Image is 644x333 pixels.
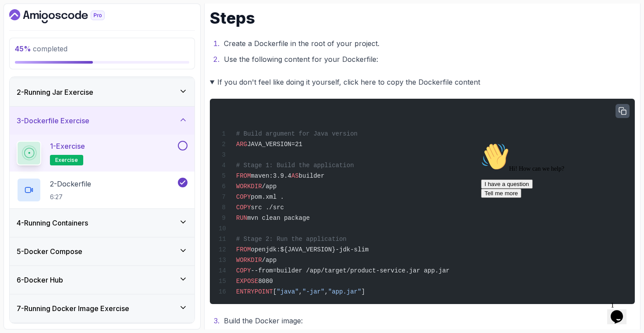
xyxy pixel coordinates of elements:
span: EXPOSE [236,278,258,285]
span: src ./src [251,204,284,211]
a: Dashboard [9,9,125,23]
h3: 5 - Docker Compose [17,246,82,257]
button: 2-Running Jar Exercise [10,78,195,106]
span: 8080 [258,278,273,285]
span: /app [262,257,277,264]
button: 3-Dockerfile Exercise [10,107,195,135]
button: Tell me more [4,50,44,59]
span: pom.xml . [251,193,284,201]
button: 2-Dockerfile6:27 [17,178,188,202]
p: 1 - Exercise [50,141,85,151]
button: 6-Docker Hub [10,266,195,294]
span: ] [361,288,365,295]
h3: 6 - Docker Hub [17,275,63,285]
span: FROM [236,246,251,253]
div: 👋Hi! How can we help?I have a questionTell me more [4,4,161,59]
span: # Stage 1: Build the application [236,162,354,169]
button: 1-Exerciseexercise [17,141,188,165]
span: COPY [236,267,251,274]
span: FROM [236,172,251,179]
img: :wave: [4,4,32,32]
li: Create a Dockerfile in the root of your project. [221,37,635,50]
span: , [299,288,302,295]
li: Use the following content for your Dockerfile: [221,53,635,65]
button: 7-Running Docker Image Exercise [10,294,195,322]
h3: 3 - Dockerfile Exercise [17,115,89,126]
span: "app.jar" [328,288,361,295]
span: ENTRYPOINT [236,288,273,295]
h3: 4 - Running Containers [17,218,88,228]
h3: 7 - Running Docker Image Exercise [17,303,129,314]
span: /app [262,183,277,190]
span: JAVA_VERSION=21 [247,141,302,148]
span: --from=builder /app/target/product-service.jar app.jar [251,267,450,274]
span: WORKDIR [236,183,262,190]
p: 2 - Dockerfile [50,179,91,189]
span: COPY [236,193,251,201]
span: "-jar" [302,288,324,295]
span: RUN [236,215,247,222]
span: mvn clean package [247,215,310,222]
span: [ [273,288,276,295]
span: openjdk:${JAVA_VERSION}-jdk-slim [251,246,369,253]
iframe: chat widget [607,298,635,324]
span: # Stage 2: Run the application [236,236,347,243]
span: 45 % [15,44,31,53]
button: 4-Running Containers [10,209,195,237]
span: builder [299,172,325,179]
iframe: chat widget [478,139,635,294]
span: # Build argument for Java version [236,130,357,137]
button: 5-Docker Compose [10,237,195,265]
span: , [325,288,328,295]
button: I have a question [4,40,55,50]
span: exercise [55,157,78,164]
span: COPY [236,204,251,211]
span: maven:3.9.4 [251,172,291,179]
span: ARG [236,141,247,148]
p: 6:27 [50,193,91,201]
h3: 2 - Running Jar Exercise [17,87,93,97]
span: Hi! How can we help? [4,26,87,33]
summary: If you don't feel like doing it yourself, click here to copy the Dockerfile content [210,76,635,88]
h1: Steps [210,9,635,27]
span: completed [15,44,67,53]
span: "java" [276,288,298,295]
span: AS [291,172,299,179]
span: WORKDIR [236,257,262,264]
